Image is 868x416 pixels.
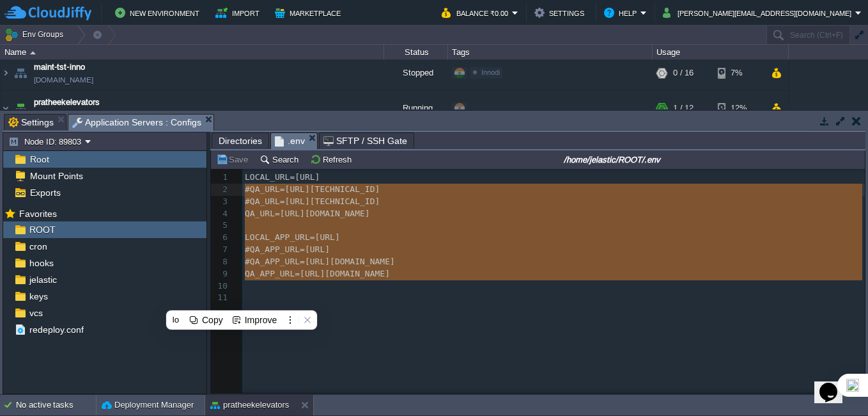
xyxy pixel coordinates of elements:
a: keys [27,291,50,302]
div: 10 [211,280,231,292]
button: Refresh [310,154,355,165]
span: LOCAL_APP_URL=[URL] [245,232,340,242]
div: 4 [211,208,231,220]
div: 11 [211,292,231,304]
img: CloudJiffy [4,5,91,21]
img: AMDAwAAAACH5BAEAAAAALAAAAAABAAEAAAICRAEAOw== [1,91,11,125]
div: Usage [653,45,788,60]
div: 1 [211,172,231,184]
div: 12% [718,91,759,125]
a: Mount Points [27,170,85,182]
span: #QA_APP_URL=[URL][DOMAIN_NAME] [245,257,395,266]
button: New Environment [115,5,203,20]
img: AMDAwAAAACH5BAEAAAAALAAAAAABAAEAAAICRAEAOw== [1,56,11,90]
span: #QA_APP_URL=[URL] [245,244,330,254]
iframe: chat widget [814,365,855,403]
div: 6 [211,232,231,244]
a: cron [27,241,49,252]
div: 9 [211,268,231,280]
a: Favorites [17,209,59,219]
span: Application Servers : Configs [72,115,201,131]
button: Save [216,154,252,165]
div: Stopped [384,56,448,90]
span: QA_APP_URL=[URL][DOMAIN_NAME] [245,269,390,278]
span: #QA_URL=[URL][TECHNICAL_ID] [245,196,380,206]
button: Balance ₹0.00 [442,5,512,20]
span: Innodi [481,68,500,76]
span: Favorites [17,208,59,220]
a: jelastic [27,274,59,285]
img: AMDAwAAAACH5BAEAAAAALAAAAAABAAEAAAICRAEAOw== [12,91,29,125]
a: redeploy.conf [27,324,86,335]
a: hooks [27,257,56,269]
a: Root [27,154,51,165]
button: Settings [534,5,588,20]
button: Deployment Manager [102,399,194,412]
a: Exports [27,187,63,198]
img: AMDAwAAAACH5BAEAAAAALAAAAAABAAEAAAICRAEAOw== [30,51,36,54]
a: vcs [27,307,45,319]
div: Tags [449,45,652,60]
div: 5 [211,220,231,232]
button: [PERSON_NAME][EMAIL_ADDRESS][DOMAIN_NAME] [663,5,855,20]
div: 1 / 12 [673,91,694,125]
div: 7% [718,56,759,90]
span: LOCAL_URL=[URL] [245,172,320,182]
div: 2 [211,184,231,196]
button: Help [604,5,640,20]
a: maint-tst-inno [34,61,85,74]
button: Marketplace [275,5,345,20]
span: Directories [219,133,262,148]
span: SFTP / SSH Gate [323,133,407,148]
a: pratheekelevators [34,96,100,109]
li: /home/jelastic/ROOT/.env [270,132,318,148]
div: 0 / 16 [673,56,694,90]
a: [DOMAIN_NAME] [34,109,93,122]
span: #QA_URL=[URL][TECHNICAL_ID] [245,184,380,194]
span: Settings [8,115,54,130]
button: Env Groups [4,26,68,44]
div: No active tasks [16,395,96,415]
button: pratheekelevators [210,399,289,412]
div: 3 [211,196,231,208]
div: Name [1,45,384,60]
div: 7 [211,244,231,256]
a: ROOT [27,224,58,236]
div: 8 [211,256,231,268]
button: Import [215,5,263,20]
a: [DOMAIN_NAME] [34,74,93,86]
span: .env [275,133,305,149]
span: QA_URL=[URL][DOMAIN_NAME] [245,209,370,218]
div: Status [385,45,447,60]
button: Node ID: 89803 [8,136,85,147]
div: Running [384,91,448,125]
img: AMDAwAAAACH5BAEAAAAALAAAAAABAAEAAAICRAEAOw== [12,56,29,90]
button: Search [260,154,302,165]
